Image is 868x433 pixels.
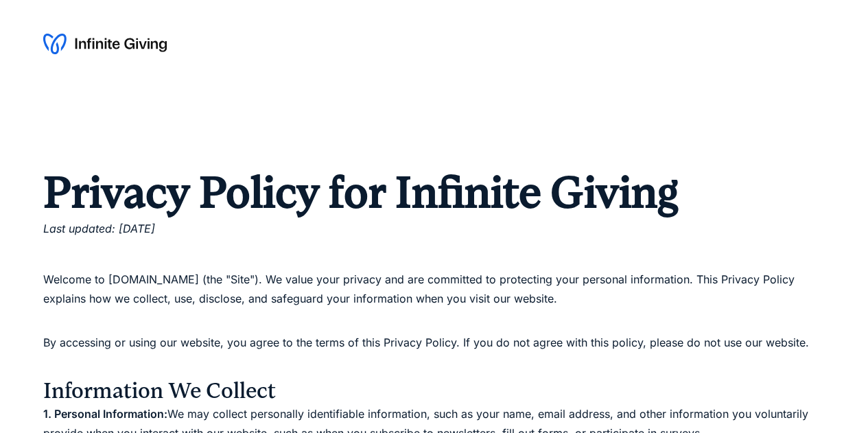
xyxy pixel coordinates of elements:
strong: Privacy Policy for Infinite Giving [43,167,678,218]
h3: Information We Collect [43,377,825,405]
p: ‍ [43,245,825,264]
em: Last updated: [DATE] [43,222,155,235]
p: By accessing or using our website, you agree to the terms of this Privacy Policy. If you do not a... [43,333,825,371]
p: Welcome to [DOMAIN_NAME] (the "Site"). We value your privacy and are committed to protecting your... [43,270,825,327]
strong: 1. Personal Information: [43,407,167,421]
